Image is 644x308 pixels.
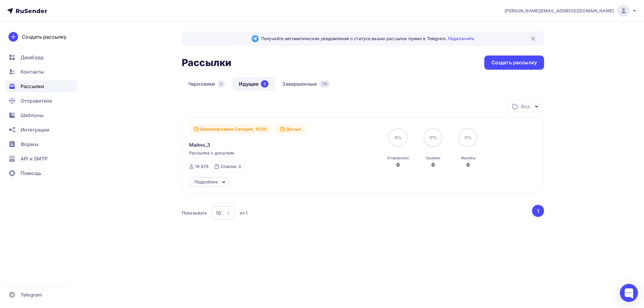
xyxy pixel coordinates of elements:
[261,36,474,42] span: Получайте автоматические уведомления о статусе ваших рассылок прямо в Telegram.
[508,100,544,112] button: Все
[21,112,43,119] span: Шаблоны
[319,80,330,87] div: 118
[492,59,537,66] div: Создать рассылку
[216,209,221,217] div: 10
[430,135,437,140] span: 0%
[448,36,474,41] a: Подключить
[532,205,544,217] button: Go to page 1
[182,57,231,69] h2: Рассылки
[5,138,77,150] a: Формы
[261,80,268,87] div: 2
[465,135,472,140] span: 0%
[240,210,248,216] div: из 1
[21,141,38,148] span: Формы
[232,77,275,91] a: Идущие2
[5,51,77,63] a: Дашборд
[252,35,259,42] img: Telegram
[431,161,435,168] div: 0
[182,77,231,91] a: Черновики5
[5,66,77,78] a: Контакты
[426,156,440,160] div: Ошибки
[21,54,43,61] span: Дашборд
[395,135,402,140] span: 0%
[276,77,336,91] a: Завершенные118
[211,206,235,220] button: 10
[5,109,77,121] a: Шаблоны
[189,124,272,134] div: Запланирована Сегодня, 10:30
[521,103,530,110] div: Все
[531,205,544,217] ul: Pagination
[195,164,209,170] div: 19 978
[21,170,41,177] span: Помощь
[22,33,66,40] div: Создать рассылку
[21,83,44,90] span: Рассылки
[194,178,218,186] div: Подробнее
[220,164,241,170] div: Списки: 3
[217,80,225,87] div: 5
[5,95,77,107] a: Отправители
[21,155,47,162] span: API и SMTP
[189,150,234,156] span: Рассылка с досылом
[182,210,207,216] div: Показывать
[189,141,210,148] span: Майно_3
[396,161,400,168] div: 0
[21,97,53,104] span: Отправители
[505,8,614,14] span: [PERSON_NAME][EMAIL_ADDRESS][DOMAIN_NAME]
[21,291,42,298] span: Telegram
[387,156,409,160] div: Отправлено
[21,126,50,133] span: Интеграции
[21,68,44,75] span: Контакты
[466,161,470,168] div: 0
[5,80,77,92] a: Рассылки
[505,5,637,17] a: [PERSON_NAME][EMAIL_ADDRESS][DOMAIN_NAME]
[461,156,476,160] div: Жалобы
[275,124,306,134] div: Досыл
